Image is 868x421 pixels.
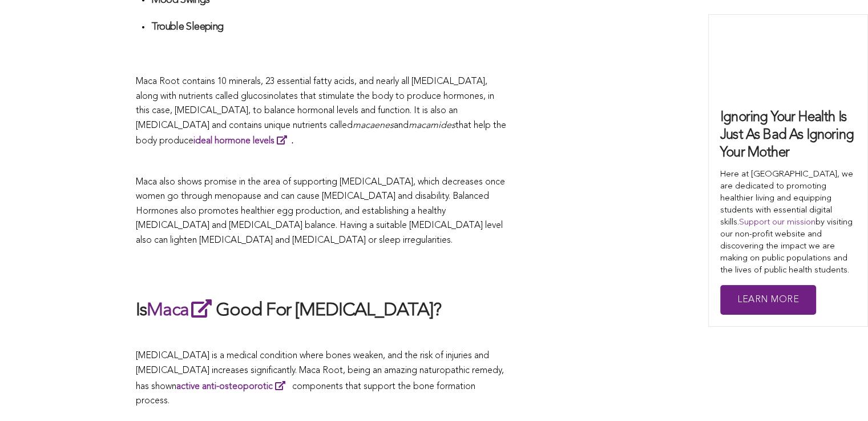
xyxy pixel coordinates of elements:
[136,297,507,323] h2: Is Good For [MEDICAL_DATA]?
[147,302,216,320] a: Maca
[720,285,816,315] a: Learn More
[176,382,290,391] a: active anti-osteoporotic
[136,178,505,245] span: Maca also shows promise in the area of supporting [MEDICAL_DATA], which decreases once women go t...
[353,121,394,130] span: macaenes
[394,121,409,130] span: and
[409,121,455,130] span: macamides
[136,351,504,406] span: [MEDICAL_DATA] is a medical condition where bones weaken, and the risk of injuries and [MEDICAL_D...
[193,137,292,146] a: ideal hormone levels
[811,366,868,421] iframe: Chat Widget
[151,21,507,34] h4: Trouble Sleeping
[193,137,293,146] strong: .
[136,77,494,130] span: Maca Root contains 10 minerals, 23 essential fatty acids, and nearly all [MEDICAL_DATA], along wi...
